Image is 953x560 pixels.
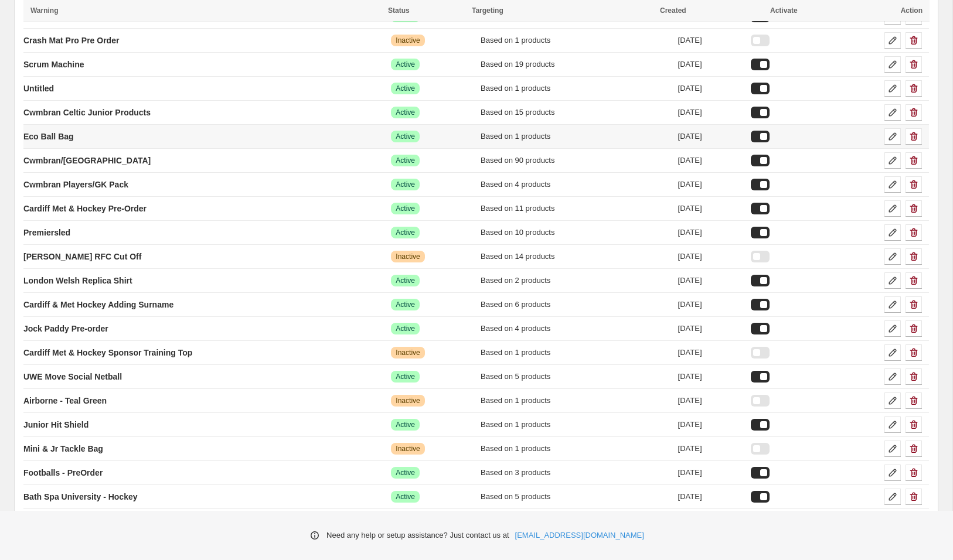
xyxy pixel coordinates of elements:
[481,275,671,286] div: Based on 2 products
[396,300,415,309] span: Active
[23,55,84,74] a: Scrum Machine
[901,6,923,15] span: Action
[678,419,744,431] div: [DATE]
[515,530,644,541] a: [EMAIL_ADDRESS][DOMAIN_NAME]
[23,439,103,458] a: Mini & Jr Tackle Bag
[23,347,192,358] p: Cardiff Met & Hockey Sponsor Training Top
[23,395,107,407] p: Airborne - Teal Green
[770,6,798,15] span: Activate
[481,59,671,70] div: Based on 19 products
[481,83,671,94] div: Based on 1 products
[23,79,54,98] a: Untitled
[396,156,415,165] span: Active
[396,204,415,213] span: Active
[678,395,744,407] div: [DATE]
[23,175,128,194] a: Cwmbran Players/GK Pack
[678,443,744,455] div: [DATE]
[23,227,70,238] p: Premiersled
[23,343,192,362] a: Cardiff Met & Hockey Sponsor Training Top
[396,252,420,261] span: Inactive
[23,247,141,266] a: [PERSON_NAME] RFC Cut Off
[23,271,132,290] a: London Welsh Replica Shirt
[23,443,103,455] p: Mini & Jr Tackle Bag
[23,127,74,146] a: Eco Ball Bag
[23,323,108,334] p: Jock Paddy Pre-order
[481,227,671,238] div: Based on 10 products
[23,107,151,118] p: Cwmbran Celtic Junior Products
[23,151,151,170] a: Cwmbran/[GEOGRAPHIC_DATA]
[678,323,744,334] div: [DATE]
[396,348,420,357] span: Inactive
[678,299,744,310] div: [DATE]
[23,299,173,310] p: Cardiff & Met Hockey Adding Surname
[23,35,119,46] p: Crash Mat Pro Pre Order
[23,179,128,190] p: Cwmbran Players/GK Pack
[23,463,103,482] a: Footballs - PreOrder
[481,203,671,214] div: Based on 11 products
[23,319,108,338] a: Jock Paddy Pre-order
[678,371,744,383] div: [DATE]
[481,131,671,142] div: Based on 1 products
[23,103,151,122] a: Cwmbran Celtic Junior Products
[396,132,415,141] span: Active
[396,468,415,477] span: Active
[481,371,671,383] div: Based on 5 products
[396,228,415,237] span: Active
[481,467,671,479] div: Based on 3 products
[396,324,415,333] span: Active
[481,491,671,503] div: Based on 5 products
[23,487,138,506] a: Bath Spa University - Hockey
[678,131,744,142] div: [DATE]
[472,6,503,15] span: Targeting
[23,415,89,434] a: Junior Hit Shield
[23,419,89,431] p: Junior Hit Shield
[396,84,415,93] span: Active
[678,251,744,262] div: [DATE]
[396,60,415,69] span: Active
[23,199,147,218] a: Cardiff Met & Hockey Pre-Order
[23,467,103,479] p: Footballs - PreOrder
[678,59,744,70] div: [DATE]
[481,179,671,190] div: Based on 4 products
[396,276,415,285] span: Active
[396,492,415,501] span: Active
[660,6,686,15] span: Created
[23,391,107,410] a: Airborne - Teal Green
[23,59,84,70] p: Scrum Machine
[678,227,744,238] div: [DATE]
[481,35,671,46] div: Based on 1 products
[23,155,151,166] p: Cwmbran/[GEOGRAPHIC_DATA]
[396,396,420,405] span: Inactive
[23,251,141,262] p: [PERSON_NAME] RFC Cut Off
[23,491,138,503] p: Bath Spa University - Hockey
[396,108,415,117] span: Active
[23,31,119,50] a: Crash Mat Pro Pre Order
[481,395,671,407] div: Based on 1 products
[396,372,415,381] span: Active
[678,83,744,94] div: [DATE]
[481,155,671,166] div: Based on 90 products
[23,371,122,383] p: UWE Move Social Netball
[23,203,147,214] p: Cardiff Met & Hockey Pre-Order
[481,419,671,431] div: Based on 1 products
[481,347,671,358] div: Based on 1 products
[678,155,744,166] div: [DATE]
[23,131,74,142] p: Eco Ball Bag
[23,223,70,242] a: Premiersled
[481,323,671,334] div: Based on 4 products
[23,367,122,386] a: UWE Move Social Netball
[23,295,173,314] a: Cardiff & Met Hockey Adding Surname
[388,6,410,15] span: Status
[678,347,744,358] div: [DATE]
[396,36,420,45] span: Inactive
[481,443,671,455] div: Based on 1 products
[23,275,132,286] p: London Welsh Replica Shirt
[678,203,744,214] div: [DATE]
[678,179,744,190] div: [DATE]
[678,275,744,286] div: [DATE]
[678,35,744,46] div: [DATE]
[481,299,671,310] div: Based on 6 products
[396,444,420,453] span: Inactive
[481,107,671,118] div: Based on 15 products
[23,83,54,94] p: Untitled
